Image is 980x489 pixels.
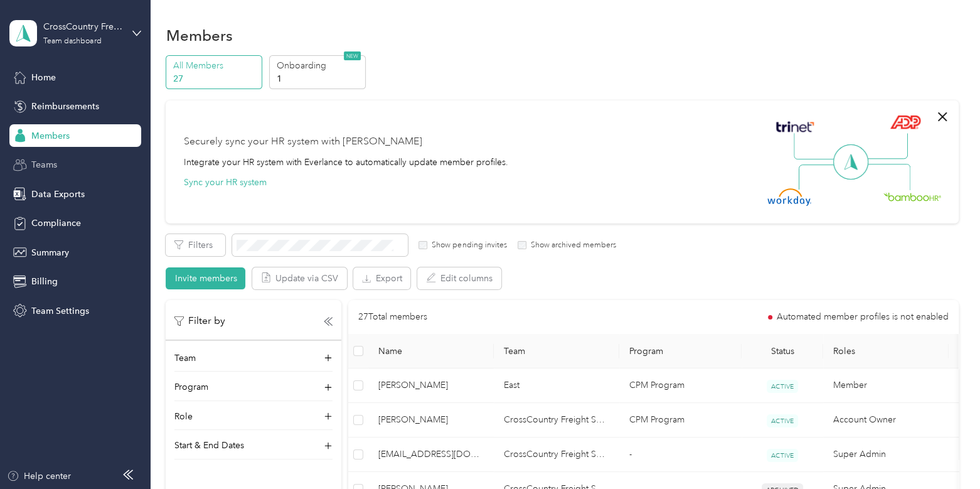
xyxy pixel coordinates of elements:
[358,310,427,324] p: 27 Total members
[43,20,122,33] div: CrossCountry Freight Solutions
[183,156,508,169] div: Integrate your HR system with Everlance to automatically update member profiles.
[619,334,742,368] th: Program
[494,438,619,472] td: CrossCountry Freight Solutions
[43,38,101,45] div: Team dashboard
[368,403,494,438] td: Troy Manley
[619,438,742,472] td: -
[427,240,506,251] label: Show pending invites
[31,71,56,84] span: Home
[798,164,842,190] img: Line Left Down
[344,51,361,60] span: NEW
[276,72,361,85] p: 1
[166,29,232,42] h1: Members
[174,313,225,329] p: Filter by
[777,313,949,321] span: Automated member profiles is not enabled
[31,158,57,171] span: Teams
[31,275,58,288] span: Billing
[183,176,266,189] button: Sync your HR system
[166,267,245,289] button: Invite members
[823,334,949,368] th: Roles
[174,439,244,452] p: Start & End Dates
[31,304,89,318] span: Team Settings
[794,133,838,160] img: Line Left Up
[494,334,619,368] th: Team
[910,419,980,489] iframe: Everlance-gr Chat Button Frame
[823,368,949,403] td: Member
[7,470,71,483] button: Help center
[823,403,949,438] td: Account Owner
[767,449,798,462] span: ACTIVE
[378,448,484,461] span: [EMAIL_ADDRESS][DOMAIN_NAME] (You)
[31,188,85,201] span: Data Exports
[767,188,811,206] img: Workday
[183,134,422,149] div: Securely sync your HR system with [PERSON_NAME]
[417,267,501,289] button: Edit columns
[31,100,99,113] span: Reimbursements
[173,59,258,72] p: All Members
[864,133,908,159] img: Line Right Up
[31,246,69,259] span: Summary
[368,368,494,403] td: Delanio Florez
[378,346,484,357] span: Name
[368,438,494,472] td: success+ccfs@everlance.com (You)
[866,164,910,191] img: Line Right Down
[767,414,798,427] span: ACTIVE
[276,59,361,72] p: Onboarding
[494,368,619,403] td: East
[174,352,196,365] p: Team
[252,267,347,289] button: Update via CSV
[31,217,81,230] span: Compliance
[883,192,941,201] img: BambooHR
[619,403,742,438] td: CPM Program
[378,413,484,427] span: [PERSON_NAME]
[823,438,949,472] td: Super Admin
[526,240,616,251] label: Show archived members
[173,72,258,85] p: 27
[773,118,817,136] img: Trinet
[368,334,494,368] th: Name
[166,234,225,256] button: Filters
[767,380,798,393] span: ACTIVE
[494,403,619,438] td: CrossCountry Freight Solutions
[174,380,208,394] p: Program
[619,368,742,403] td: CPM Program
[353,267,410,289] button: Export
[742,334,823,368] th: Status
[31,129,70,142] span: Members
[890,115,920,129] img: ADP
[174,410,193,423] p: Role
[378,379,484,392] span: [PERSON_NAME]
